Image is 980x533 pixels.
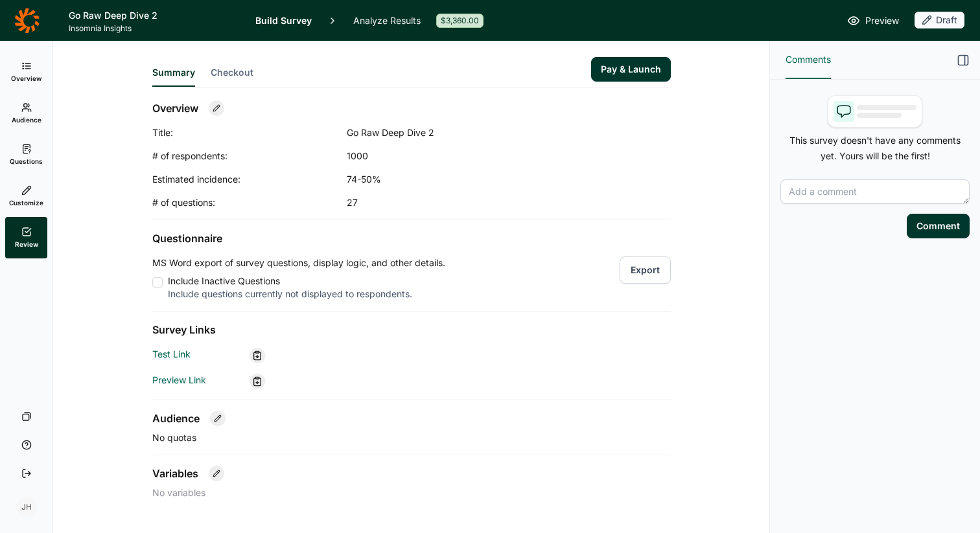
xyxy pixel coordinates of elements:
[347,150,606,163] div: 1000
[152,431,671,444] p: No quotas
[152,348,191,359] a: Test Link
[847,13,899,28] a: Preview
[915,12,964,30] button: Draft
[9,198,43,207] span: Customize
[211,66,253,79] span: Checkout
[152,100,198,116] h2: Overview
[591,57,671,82] button: Pay & Launch
[152,173,347,186] div: Estimated incidence:
[152,231,671,246] h2: Questionnaire
[250,374,265,389] div: Copy link
[5,51,47,93] a: Overview
[152,486,671,499] p: No variables
[69,23,240,34] span: Insomnia Insights
[436,14,484,28] div: $3,360.00
[10,157,43,166] span: Questions
[152,374,206,385] a: Preview Link
[347,173,606,186] div: 74-50%
[865,13,899,28] span: Preview
[15,240,38,249] span: Review
[168,275,445,288] div: Include Inactive Questions
[347,126,606,139] div: Go Raw Deep Dive 2
[152,196,347,209] div: # of questions:
[152,150,347,163] div: # of respondents:
[5,134,47,176] a: Questions
[5,93,47,134] a: Audience
[16,497,37,517] div: JH
[250,348,265,363] div: Copy link
[152,256,445,269] p: MS Word export of survey questions, display logic, and other details.
[11,74,41,83] span: Overview
[152,411,200,426] h2: Audience
[12,115,41,124] span: Audience
[915,12,964,28] div: Draft
[168,288,445,301] div: Include questions currently not displayed to respondents.
[780,133,970,164] p: This survey doesn't have any comments yet. Yours will be the first!
[152,126,347,139] div: Title:
[152,322,671,337] h2: Survey Links
[907,214,970,238] button: Comment
[152,466,198,481] h2: Variables
[5,217,47,258] a: Review
[786,41,831,79] button: Comments
[347,196,606,209] div: 27
[5,176,47,217] a: Customize
[786,52,831,67] span: Comments
[69,8,240,23] h1: Go Raw Deep Dive 2
[152,66,195,87] button: Summary
[620,256,671,284] button: Export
